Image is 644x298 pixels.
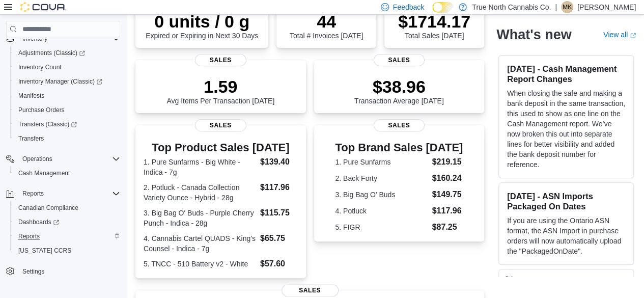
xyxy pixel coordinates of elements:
[335,206,428,216] dt: 4. Potluck
[18,49,85,57] span: Adjustments (Classic)
[10,103,124,117] button: Purchase Orders
[260,181,298,194] dd: $117.96
[195,119,246,131] span: Sales
[290,11,363,40] div: Total # Invoices [DATE]
[146,11,258,40] div: Expired or Expiring in Next 30 Days
[335,173,428,183] dt: 2. Back Forty
[10,131,124,146] button: Transfers
[14,230,44,242] a: Reports
[507,88,625,170] p: When closing the safe and making a bank deposit in the same transaction, this used to show as one...
[10,117,124,131] a: Transfers (Classic)
[14,47,120,59] span: Adjustments (Classic)
[432,172,463,184] dd: $160.24
[18,218,59,226] span: Dashboards
[496,26,571,43] h2: What's new
[335,222,428,232] dt: 5. FIGR
[374,119,425,131] span: Sales
[18,153,57,165] button: Operations
[507,64,625,84] h3: [DATE] - Cash Management Report Changes
[561,1,573,13] div: Melanie Kowalski
[374,54,425,66] span: Sales
[10,243,124,258] button: [US_STATE] CCRS
[10,215,124,229] a: Dashboards
[14,75,106,88] a: Inventory Manager (Classic)
[22,189,44,198] span: Reports
[18,169,70,177] span: Cash Management
[18,134,44,143] span: Transfers
[20,2,66,12] img: Cova
[10,166,124,180] button: Cash Management
[18,265,120,278] span: Settings
[14,90,48,102] a: Manifests
[14,230,120,242] span: Reports
[354,76,444,97] p: $38.96
[507,215,625,256] p: If you are using the Ontario ASN format, the ASN Import in purchase orders will now automatically...
[14,245,120,257] span: Washington CCRS
[14,61,66,73] a: Inventory Count
[18,232,40,240] span: Reports
[10,60,124,74] button: Inventory Count
[14,118,81,130] a: Transfers (Classic)
[290,11,363,32] p: 44
[432,2,454,13] input: Dark Mode
[393,2,424,12] span: Feedback
[10,89,124,103] button: Manifests
[2,152,124,166] button: Operations
[166,76,274,97] p: 1.59
[432,188,463,201] dd: $149.75
[195,54,246,66] span: Sales
[144,157,256,177] dt: 1. Pure Sunfarms - Big White - Indica - 7g
[18,92,44,100] span: Manifests
[14,216,63,228] a: Dashboards
[603,31,636,39] a: View allExternal link
[2,264,124,279] button: Settings
[166,76,274,105] div: Avg Items Per Transaction [DATE]
[144,259,256,269] dt: 5. TNCC - 510 Battery v2 - White
[472,1,551,13] p: True North Cannabis Co.
[144,208,256,228] dt: 3. Big Bag O' Buds - Purple Cherry Punch - Indica - 28g
[335,142,463,154] h3: Top Brand Sales [DATE]
[14,167,120,179] span: Cash Management
[10,201,124,215] button: Canadian Compliance
[14,47,89,59] a: Adjustments (Classic)
[22,267,44,276] span: Settings
[14,104,69,116] a: Purchase Orders
[577,1,636,13] p: [PERSON_NAME]
[10,74,124,89] a: Inventory Manager (Classic)
[18,120,77,128] span: Transfers (Classic)
[507,191,625,211] h3: [DATE] - ASN Imports Packaged On Dates
[14,132,48,145] a: Transfers
[398,11,470,40] div: Total Sales [DATE]
[282,284,339,296] span: Sales
[14,216,120,228] span: Dashboards
[354,76,444,105] div: Transaction Average [DATE]
[432,205,463,217] dd: $117.96
[432,156,463,168] dd: $219.15
[260,156,298,168] dd: $139.40
[398,11,470,32] p: $1714.17
[10,229,124,243] button: Reports
[14,132,120,145] span: Transfers
[146,11,258,32] p: 0 units / 0 g
[14,90,120,102] span: Manifests
[18,187,120,200] span: Reports
[14,61,120,73] span: Inventory Count
[14,104,120,116] span: Purchase Orders
[18,204,78,212] span: Canadian Compliance
[144,142,298,154] h3: Top Product Sales [DATE]
[14,167,74,179] a: Cash Management
[18,187,48,200] button: Reports
[18,265,48,278] a: Settings
[18,247,71,255] span: [US_STATE] CCRS
[18,153,120,165] span: Operations
[18,106,65,114] span: Purchase Orders
[144,233,256,254] dt: 4. Cannabis Cartel QUADS - King's Counsel - Indica - 7g
[18,77,102,86] span: Inventory Manager (Classic)
[563,1,572,13] span: MK
[14,202,82,214] a: Canadian Compliance
[22,155,52,163] span: Operations
[555,1,557,13] p: |
[335,157,428,167] dt: 1. Pure Sunfarms
[432,221,463,233] dd: $87.25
